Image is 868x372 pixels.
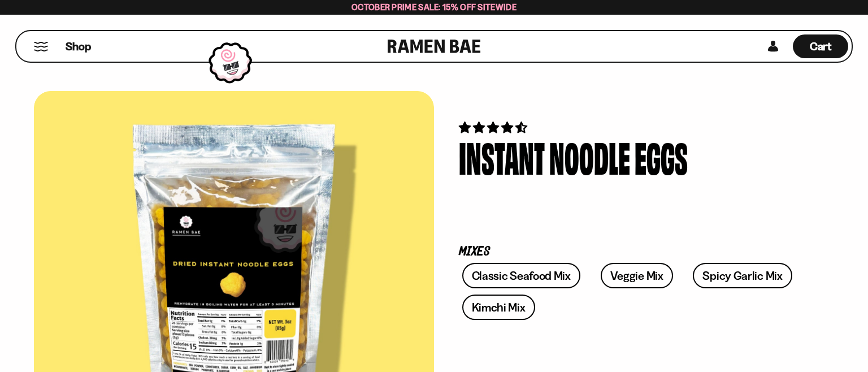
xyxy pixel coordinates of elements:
[693,263,792,288] a: Spicy Garlic Mix
[462,295,535,320] a: Kimchi Mix
[793,31,848,62] div: Cart
[549,136,630,178] div: Noodle
[33,42,49,51] button: Mobile Menu Trigger
[459,120,530,135] span: 4.71 stars
[66,39,91,54] span: Shop
[462,263,580,288] a: Classic Seafood Mix
[635,136,688,178] div: Eggs
[459,246,809,257] p: Mixes
[810,40,832,53] span: Cart
[459,136,545,178] div: Instant
[66,34,91,58] a: Shop
[351,2,517,12] span: October Prime Sale: 15% off Sitewide
[601,263,673,288] a: Veggie Mix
